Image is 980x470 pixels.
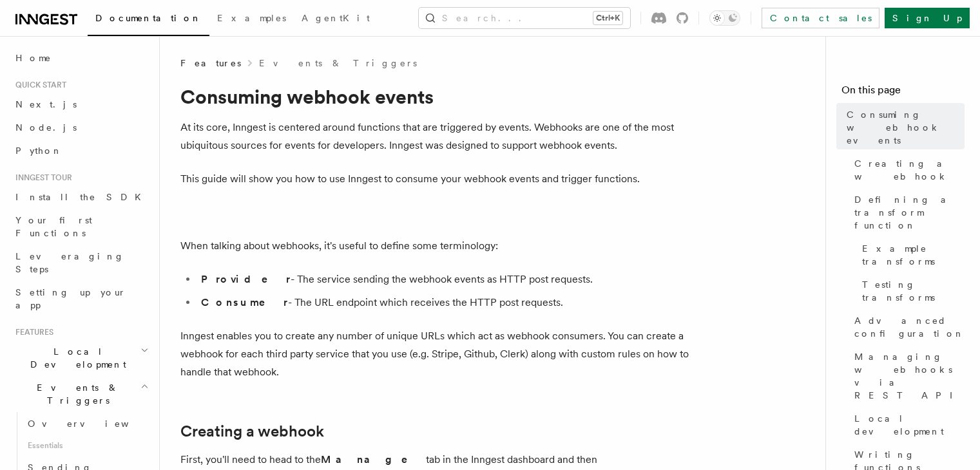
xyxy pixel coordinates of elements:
[849,188,965,237] a: Defining a transform function
[10,345,140,371] span: Local Development
[10,139,151,162] a: Python
[259,57,417,70] a: Events & Triggers
[849,309,965,345] a: Advanced configuration
[10,93,151,116] a: Next.js
[88,4,209,36] a: Documentation
[593,12,622,24] kbd: Ctrl+K
[854,314,965,340] span: Advanced configuration
[23,435,151,456] span: Essentials
[95,13,202,23] span: Documentation
[217,13,286,23] span: Examples
[857,237,965,273] a: Example transforms
[302,13,370,23] span: AgentKit
[209,4,294,35] a: Examples
[294,4,378,35] a: AgentKit
[197,294,696,312] li: - The URL endpoint which receives the HTTP post requests.
[841,82,965,103] h4: On this page
[180,327,696,381] p: Inngest enables you to create any number of unique URLs which act as webhook consumers. You can c...
[180,422,324,440] a: Creating a webhook
[201,296,288,308] strong: Consumer
[15,52,52,64] span: Home
[10,340,151,376] button: Local Development
[180,57,241,70] span: Features
[854,412,965,438] span: Local development
[849,345,965,407] a: Managing webhooks via REST API
[28,418,160,429] span: Overview
[15,251,124,274] span: Leveraging Steps
[10,173,72,183] span: Inngest tour
[321,453,426,465] strong: Manage
[849,152,965,188] a: Creating a webhook
[762,8,879,28] a: Contact sales
[10,46,151,70] a: Home
[10,376,151,412] button: Events & Triggers
[847,108,965,147] span: Consuming webhook events
[854,157,965,183] span: Creating a webhook
[841,103,965,152] a: Consuming webhook events
[857,273,965,309] a: Testing transforms
[10,116,151,139] a: Node.js
[23,412,151,435] a: Overview
[201,273,291,285] strong: Provider
[15,122,77,133] span: Node.js
[15,99,77,109] span: Next.js
[180,170,696,188] p: This guide will show you how to use Inngest to consume your webhook events and trigger functions.
[180,85,696,108] h1: Consuming webhook events
[15,146,62,156] span: Python
[180,237,696,255] p: When talking about webhooks, it's useful to define some terminology:
[862,242,965,268] span: Example transforms
[849,407,965,443] a: Local development
[10,80,66,90] span: Quick start
[419,8,630,28] button: Search...Ctrl+K
[197,270,696,288] li: - The service sending the webhook events as HTTP post requests.
[10,281,151,317] a: Setting up your app
[10,185,151,209] a: Install the SDK
[10,327,53,337] span: Features
[10,245,151,281] a: Leveraging Steps
[709,10,740,26] button: Toggle dark mode
[862,278,965,304] span: Testing transforms
[15,215,92,238] span: Your first Functions
[15,192,149,202] span: Install the SDK
[854,193,965,232] span: Defining a transform function
[854,350,965,402] span: Managing webhooks via REST API
[180,118,696,155] p: At its core, Inngest is centered around functions that are triggered by events. Webhooks are one ...
[15,287,126,310] span: Setting up your app
[10,209,151,245] a: Your first Functions
[885,8,970,28] a: Sign Up
[10,381,140,407] span: Events & Triggers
